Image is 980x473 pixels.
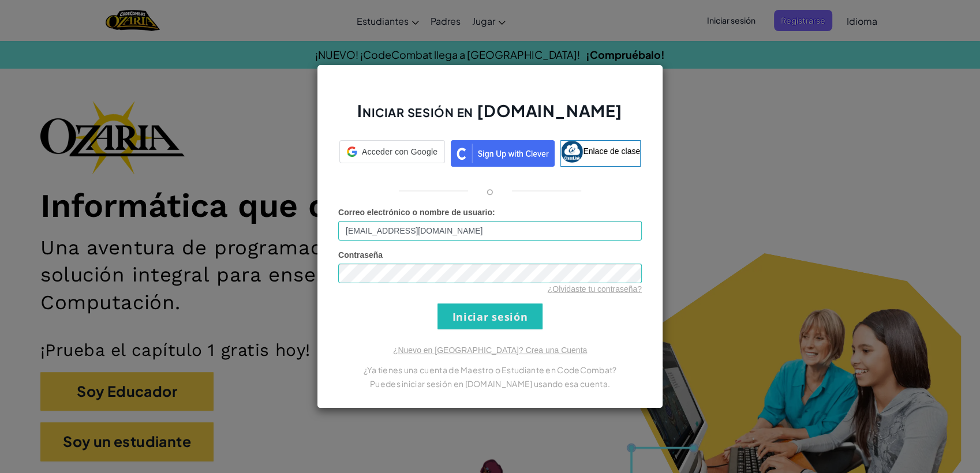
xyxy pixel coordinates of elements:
p: ¿Ya tienes una cuenta de Maestro o Estudiante en CodeCombat? [338,363,642,377]
label: : [338,207,495,218]
a: ¿Nuevo en [GEOGRAPHIC_DATA]? Crea una Cuenta [393,346,587,355]
span: Acceder con Google [362,146,437,157]
a: ¿Olvidaste tu contraseña? [548,284,642,294]
p: Puedes iniciar sesión en [DOMAIN_NAME] usando esa cuenta. [338,377,642,391]
h2: Iniciar sesión en [DOMAIN_NAME] [338,100,642,133]
span: Correo electrónico o nombre de usuario [338,208,492,217]
a: Acceder con Google [339,140,445,167]
span: Enlace de clase [583,147,640,156]
img: classlink-logo-small.png [561,141,583,163]
div: Acceder con Google [339,140,445,163]
span: Contraseña [338,250,383,260]
input: Iniciar sesión [437,303,543,329]
p: o [487,184,493,198]
img: clever_sso_button@2x.png [451,140,555,167]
